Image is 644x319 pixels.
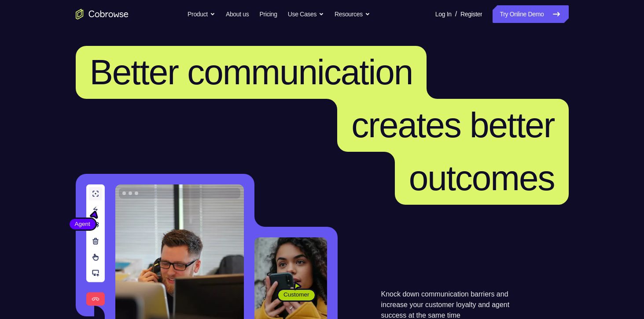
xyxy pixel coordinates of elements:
[351,105,554,145] span: creates better
[493,5,568,23] a: Try Online Demo
[226,5,249,23] a: About us
[460,5,482,23] a: Register
[76,9,129,19] a: Go to the home page
[435,5,452,23] a: Log In
[259,5,277,23] a: Pricing
[455,9,457,19] span: /
[278,290,315,299] span: Customer
[288,5,324,23] button: Use Cases
[335,5,370,23] button: Resources
[188,5,215,23] button: Product
[86,184,105,306] img: A series of tools used in co-browsing sessions
[90,53,413,92] span: Better communication
[409,158,555,198] span: outcomes
[70,220,96,229] span: Agent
